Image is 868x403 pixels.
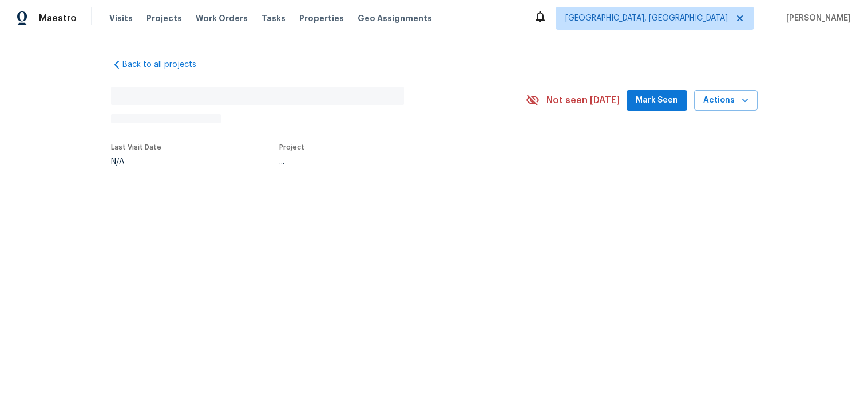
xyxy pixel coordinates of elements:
div: ... [279,158,499,166]
span: Maestro [39,13,77,24]
a: Back to all projects [111,59,221,71]
span: [GEOGRAPHIC_DATA], [GEOGRAPHIC_DATA] [565,13,728,24]
span: Mark Seen [636,93,678,108]
span: Project [279,144,304,151]
span: Projects [146,13,182,24]
button: Mark Seen [627,90,687,111]
button: Actions [694,90,758,111]
span: Last Visit Date [111,144,161,151]
span: Tasks [261,14,286,22]
span: Actions [703,93,748,108]
span: Not seen [DATE] [546,95,620,106]
div: N/A [111,158,161,166]
span: Geo Assignments [358,13,432,24]
span: [PERSON_NAME] [782,13,851,24]
span: Visits [109,13,133,24]
span: Properties [299,13,344,24]
span: Work Orders [196,13,248,24]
